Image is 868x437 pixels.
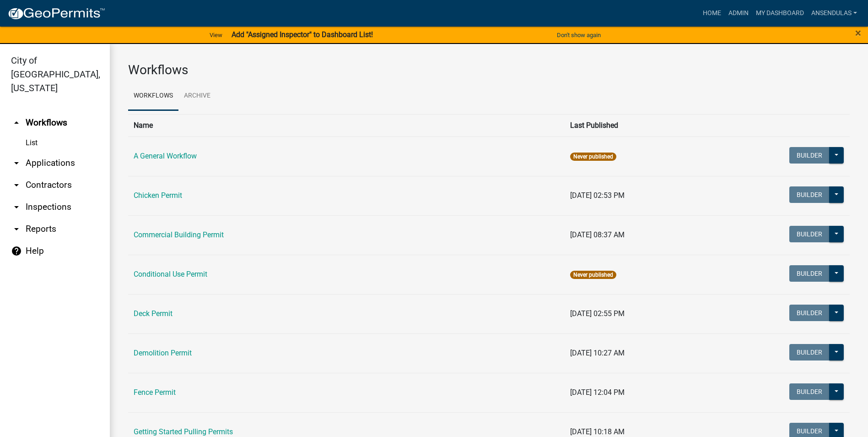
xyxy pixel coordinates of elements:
[808,5,861,22] a: ansendulas
[553,27,604,43] button: Don't show again
[570,271,616,279] span: Never published
[789,186,830,203] button: Builder
[134,270,207,279] a: Conditional Use Permit
[134,388,176,397] a: Fence Permit
[134,152,197,160] a: A General Workflow
[11,180,22,191] i: arrow_drop_down
[565,114,706,137] th: Last Published
[789,265,830,282] button: Builder
[752,5,808,22] a: My Dashboard
[570,349,625,357] span: [DATE] 10:27 AM
[725,5,752,22] a: Admin
[789,226,830,242] button: Builder
[699,5,725,22] a: Home
[128,62,850,78] h3: Workflows
[134,191,182,200] a: Chicken Permit
[206,27,226,43] a: View
[11,224,22,235] i: arrow_drop_down
[128,82,178,111] a: Workflows
[570,191,625,200] span: [DATE] 02:53 PM
[11,202,22,213] i: arrow_drop_down
[134,349,192,357] a: Demolition Permit
[789,344,830,361] button: Builder
[134,230,224,239] a: Commercial Building Permit
[11,158,22,169] i: arrow_drop_down
[134,309,173,318] a: Deck Permit
[134,427,233,436] a: Getting Started Pulling Permits
[789,383,830,400] button: Builder
[570,427,625,436] span: [DATE] 10:18 AM
[128,114,565,137] th: Name
[178,82,216,111] a: Archive
[570,388,625,397] span: [DATE] 12:04 PM
[11,246,22,257] i: help
[570,153,616,161] span: Never published
[232,30,373,39] strong: Add "Assigned Inspector" to Dashboard List!
[11,117,22,128] i: arrow_drop_up
[570,309,625,318] span: [DATE] 02:55 PM
[789,147,830,164] button: Builder
[789,305,830,321] button: Builder
[855,27,861,38] button: Close
[570,230,625,239] span: [DATE] 08:37 AM
[855,27,861,39] span: ×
